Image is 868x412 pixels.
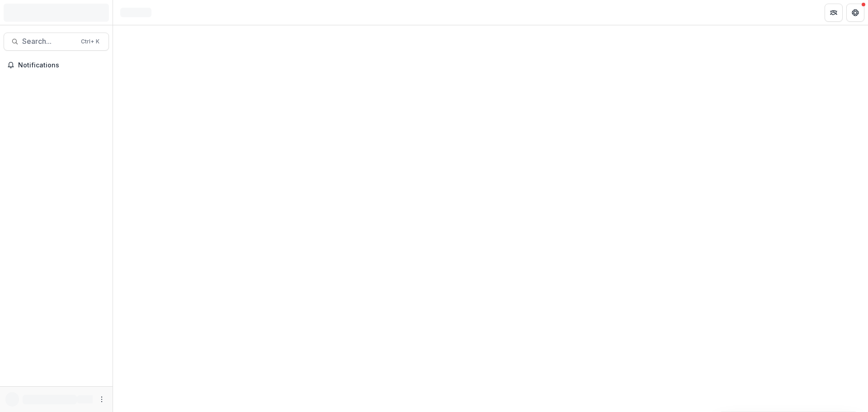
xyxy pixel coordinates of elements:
[96,394,107,405] button: More
[18,62,105,69] span: Notifications
[4,58,109,72] button: Notifications
[79,37,101,47] div: Ctrl + K
[117,6,155,19] nav: breadcrumb
[846,4,864,22] button: Get Help
[4,33,109,51] button: Search...
[825,4,843,22] button: Partners
[22,37,75,46] span: Search...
